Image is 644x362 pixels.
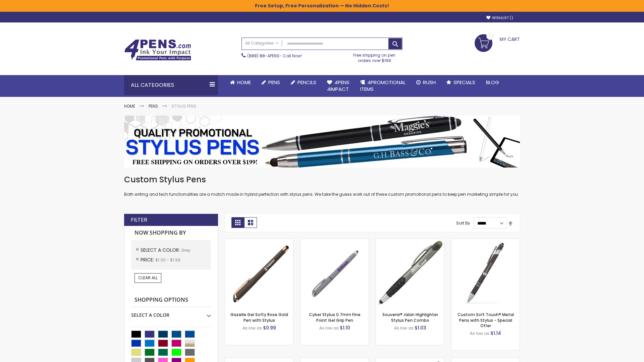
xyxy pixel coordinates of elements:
[376,239,444,244] a: Souvenir® Jalan Highlighter Stylus Pen Combo-Grey
[141,247,181,253] span: Select A Color
[319,325,339,331] span: As low as
[456,220,470,226] label: Sort By
[135,273,161,283] a: Clear All
[247,53,279,59] a: (888) 88-4PENS
[301,239,369,307] img: Cyber Stylus 0.7mm Fine Point Gel Grip Pen-Grey
[382,312,438,323] a: Souvenir® Jalan Highlighter Stylus Pen Combo
[131,293,211,307] strong: Shopping Options
[486,79,499,86] span: Blog
[237,79,251,86] span: Home
[394,325,414,331] span: As low as
[155,257,180,263] span: $1.00 - $1.99
[124,174,520,197] div: Both writing and tech functionalities are a match made in hybrid perfection with stylus pens. We ...
[225,75,256,90] a: Home
[124,39,191,61] img: 4Pens Custom Pens and Promotional Products
[131,216,147,224] strong: Filter
[245,41,279,46] span: All Categories
[131,307,211,318] div: Select A Color
[346,50,403,63] div: Free shipping on pen orders over $199
[171,103,196,109] strong: Stylus Pens
[298,79,316,86] span: Pencils
[256,75,285,90] a: Pens
[263,324,276,331] span: $0.99
[490,330,501,337] span: $1.14
[327,79,350,93] span: 4Pens 4impact
[242,38,282,49] a: All Categories
[360,79,406,93] span: 4PROMOTIONAL ITEMS
[423,79,436,86] span: Rush
[225,239,293,307] img: Gazelle Gel Softy Rose Gold Pen with Stylus-Grey
[124,116,520,168] img: Stylus Pens
[340,324,350,331] span: $1.10
[149,103,158,109] a: Pens
[470,330,489,336] span: As low as
[355,75,411,97] a: 4PROMOTIONALITEMS
[301,239,369,244] a: Cyber Stylus 0.7mm Fine Point Gel Grip Pen-Grey
[131,226,211,240] strong: Now Shopping by
[458,312,514,328] a: Custom Soft Touch® Metal Pens with Stylus - Special Offer
[124,75,218,95] div: All Categories
[124,103,135,109] a: Home
[285,75,322,90] a: Pencils
[415,324,426,331] span: $1.03
[124,174,520,185] h1: Custom Stylus Pens
[247,53,302,59] span: - Call Now!
[141,256,155,263] span: Price
[230,312,288,323] a: Gazelle Gel Softy Rose Gold Pen with Stylus
[486,15,513,20] a: Wishlist
[411,75,441,90] a: Rush
[481,75,504,90] a: Blog
[243,325,262,331] span: As low as
[138,275,158,281] span: Clear All
[225,239,293,244] a: Gazelle Gel Softy Rose Gold Pen with Stylus-Grey
[376,239,444,307] img: Souvenir® Jalan Highlighter Stylus Pen Combo-Grey
[268,79,280,86] span: Pens
[451,239,520,244] a: Custom Soft Touch® Metal Pens with Stylus-Grey
[309,312,361,323] a: Cyber Stylus 0.7mm Fine Point Gel Grip Pen
[181,247,191,253] span: Grey
[322,75,355,97] a: 4Pens4impact
[453,79,475,86] span: Specials
[231,217,244,228] strong: Grid
[451,239,520,307] img: Custom Soft Touch® Metal Pens with Stylus-Grey
[441,75,481,90] a: Specials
